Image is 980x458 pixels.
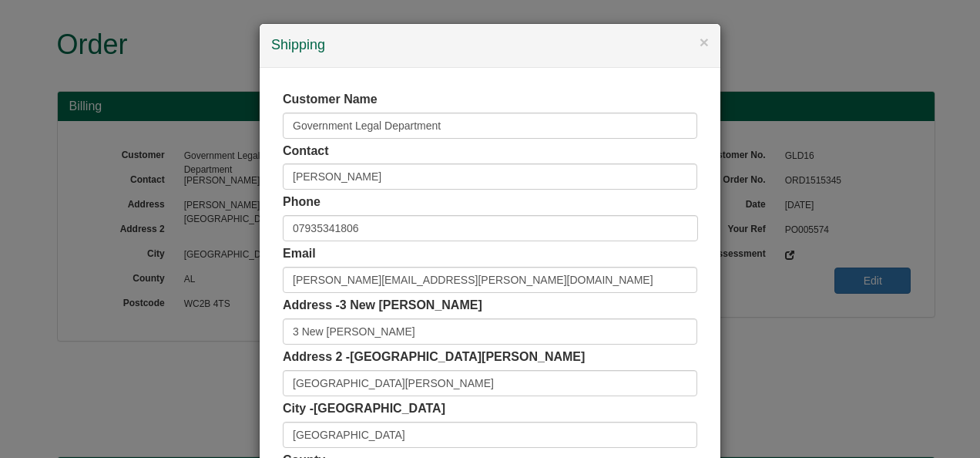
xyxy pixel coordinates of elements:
[283,297,482,315] label: Address -
[283,400,445,418] label: City -
[283,349,585,366] label: Address 2 -
[283,194,321,211] label: Phone
[283,245,316,263] label: Email
[283,143,329,160] label: Contact
[700,34,709,50] button: ×
[314,402,445,415] span: [GEOGRAPHIC_DATA]
[283,91,378,109] label: Customer Name
[271,35,709,56] h4: Shipping
[340,298,482,312] span: 3 New [PERSON_NAME]
[350,350,585,363] span: [GEOGRAPHIC_DATA][PERSON_NAME]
